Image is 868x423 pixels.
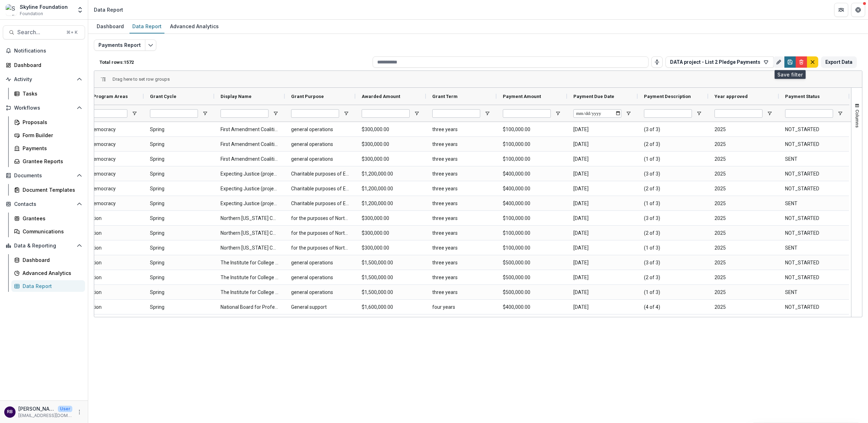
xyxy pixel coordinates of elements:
button: Get Help [851,3,865,17]
span: Grant Term [432,94,458,99]
button: Open Activity [3,74,85,85]
span: Education [79,241,137,255]
span: Payment Amount [503,94,541,99]
span: 2025 [715,196,772,211]
span: (3 of 3) [644,211,702,226]
span: four years [432,300,490,314]
div: Data Report [94,6,123,13]
span: three years [432,137,490,152]
span: Columns [855,110,860,128]
span: $300,000.00 [362,211,420,226]
span: 2025 [715,300,772,314]
a: Dashboard [11,254,85,266]
span: three years [432,241,490,255]
button: Open Filter Menu [484,111,490,116]
span: The Institute for College Access and Success Inc. [221,285,278,300]
span: [DATE] [573,122,631,137]
span: for the purposes of Northern [US_STATE] College Promise Coalition [291,226,349,240]
span: (1 of 3) [644,152,702,166]
span: Just Democracy [79,167,137,181]
span: three years [432,167,490,181]
span: Expecting Justice (project of Public Health Foundation Inc) [221,167,278,181]
span: 2025 [715,241,772,255]
div: Data Report [23,282,79,290]
span: Payment Status [785,94,820,99]
span: The Institute for College Access and Success Inc. [221,270,278,285]
span: Payment Description [644,94,691,99]
span: SENT [785,241,843,255]
p: Total rows: 1572 [100,60,370,65]
span: [DATE] [573,241,631,255]
button: default [807,56,818,68]
p: [EMAIL_ADDRESS][DOMAIN_NAME] [18,412,72,419]
span: Spring [150,226,208,240]
span: Expecting Justice (project of Public Health Foundation Inc) [221,182,278,196]
span: $100,000.00 [503,152,561,166]
span: Spring [150,122,208,137]
span: $1,500,000.00 [362,270,420,285]
span: [DATE] [573,196,631,211]
span: three years [432,256,490,270]
button: Open Filter Menu [132,111,137,116]
button: Open Data & Reporting [3,240,85,251]
span: [DATE] [573,137,631,152]
span: Contacts [14,201,74,207]
span: $1,200,000.00 [362,167,420,181]
button: Open Filter Menu [343,111,349,116]
a: Data Report [11,280,85,292]
span: Payment Due Date [573,94,614,99]
div: Dashboard [23,256,79,264]
span: three years [432,196,490,211]
span: First Amendment Coalition [221,137,278,152]
span: three years [432,122,490,137]
span: $400,000.00 [503,167,561,181]
a: Grantee Reports [11,155,85,167]
input: Payment Description Filter Input [644,109,692,118]
span: $400,000.00 [503,300,561,314]
button: Payments Report [94,39,145,51]
input: Payment Due Date Filter Input [573,109,621,118]
span: $300,000.00 [362,122,420,137]
span: 2025 [715,152,772,166]
span: $300,000.00 [362,152,420,166]
span: (2 of 3) [644,137,702,152]
div: Dashboard [14,61,79,69]
span: The Institute for College Access and Success Inc. [221,256,278,270]
a: Tasks [11,88,85,99]
div: Dashboard [94,21,127,31]
span: NOT_STARTED [785,182,843,196]
span: (3 of 3) [644,256,702,270]
input: Grant Cycle Filter Input [150,109,198,118]
span: General support [291,300,349,314]
span: Just Democracy [79,182,137,196]
span: $1,500,000.00 [362,256,420,270]
span: 2025 [715,182,772,196]
button: Search... [3,25,85,39]
div: Document Templates [23,186,79,194]
span: NOT_STARTED [785,226,843,240]
span: NOT_STARTED [785,270,843,285]
span: $1,200,000.00 [362,182,420,196]
span: $1,500,000.00 [362,285,420,300]
span: three years [432,182,490,196]
a: Advanced Analytics [167,20,222,33]
span: $400,000.00 [503,196,561,211]
span: SENT [785,196,843,211]
span: three years [432,211,490,226]
span: Charitable purposes of Expecting Justice [291,167,349,181]
span: NOT_STARTED [785,300,843,314]
span: three years [432,285,490,300]
span: [DATE] [573,182,631,196]
span: 2025 [715,167,772,181]
div: Advanced Analytics [23,269,79,277]
span: general operations [291,256,349,270]
a: Advanced Analytics [11,267,85,279]
span: $500,000.00 [503,256,561,270]
span: First Amendment Coalition [221,152,278,166]
a: Grantees [11,213,85,224]
span: Just Democracy [79,196,137,211]
span: (3 of 3) [644,167,702,181]
a: Data Report [129,20,164,33]
span: Activity [14,76,74,82]
span: National Board for Professional Teaching Standards Inc [221,300,278,314]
